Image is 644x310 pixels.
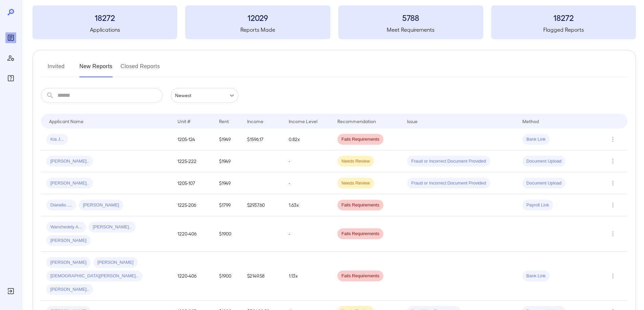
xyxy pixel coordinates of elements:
h3: 5788 [338,12,483,23]
td: $1596.17 [242,129,283,150]
td: $1900 [214,252,242,301]
span: Needs Review [337,180,374,187]
span: Bank Link [522,273,550,279]
td: $1949 [214,129,242,150]
td: 1220-406 [172,216,214,252]
span: [PERSON_NAME].. [46,180,93,187]
span: Document Upload [522,158,566,165]
span: [PERSON_NAME] [93,259,138,266]
div: Income Level [289,117,317,125]
button: Row Actions [607,200,618,210]
div: Newest [171,88,238,103]
h3: 18272 [32,12,177,23]
td: 1220-406 [172,252,214,301]
button: Closed Reports [121,61,160,77]
td: $1799 [214,194,242,216]
div: Manage Users [5,53,16,63]
td: - [283,150,332,172]
div: Unit # [177,117,190,125]
span: [PERSON_NAME].. [89,224,135,230]
button: Row Actions [607,228,618,239]
td: $2937.60 [242,194,283,216]
button: New Reports [79,61,113,77]
td: $1949 [214,150,242,172]
span: Payroll Link [522,202,553,208]
h3: 18272 [491,12,636,23]
td: 1.63x [283,194,332,216]
span: Fraud or Incorrect Document Provided [407,158,490,165]
td: - [283,216,332,252]
div: FAQ [5,73,16,84]
div: Reports [5,32,16,43]
span: Kia J... [46,136,68,143]
summary: 18272Applications12029Reports Made5788Meet Requirements18272Flagged Reports [32,5,636,39]
span: Wanchedely A... [46,224,86,230]
span: [PERSON_NAME].. [46,286,93,293]
div: Issue [407,117,418,125]
span: Fails Requirements [337,231,383,237]
td: $1949 [214,172,242,194]
span: [DEMOGRAPHIC_DATA][PERSON_NAME].. [46,273,142,279]
span: Document Upload [522,180,566,187]
button: Row Actions [607,271,618,281]
h3: 12029 [185,12,330,23]
span: [PERSON_NAME] [46,237,91,244]
span: Needs Review [337,158,374,165]
span: [PERSON_NAME] [46,259,91,266]
span: [PERSON_NAME].. [46,158,93,165]
div: Log Out [5,286,16,297]
td: 0.82x [283,129,332,150]
h5: Meet Requirements [338,26,483,34]
td: - [283,172,332,194]
span: Fails Requirements [337,136,383,143]
h5: Applications [32,26,177,34]
div: Income [247,117,263,125]
td: 1.13x [283,252,332,301]
span: [PERSON_NAME] [79,202,123,208]
div: Applicant Name [49,117,84,125]
div: Method [522,117,539,125]
td: 1205-124 [172,129,214,150]
button: Row Actions [607,178,618,189]
span: Fails Requirements [337,202,383,208]
span: Bank Link [522,136,550,143]
h5: Flagged Reports [491,26,636,34]
div: Recommendation [337,117,376,125]
button: Invited [41,61,71,77]
button: Row Actions [607,134,618,145]
button: Row Actions [607,156,618,167]
td: $2149.58 [242,252,283,301]
span: Fails Requirements [337,273,383,279]
div: Rent [219,117,230,125]
td: 1205-107 [172,172,214,194]
h5: Reports Made [185,26,330,34]
td: $1900 [214,216,242,252]
td: 1225-206 [172,194,214,216]
span: Fraud or Incorrect Document Provided [407,180,490,187]
span: Dianelis .... [46,202,76,208]
td: 1225-222 [172,150,214,172]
